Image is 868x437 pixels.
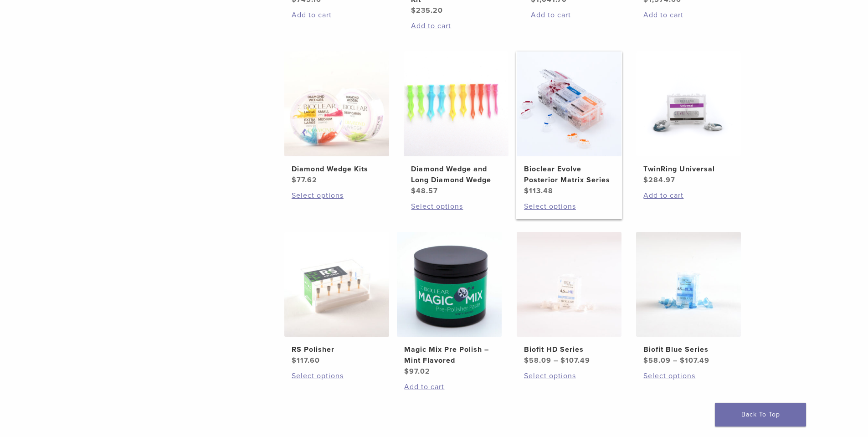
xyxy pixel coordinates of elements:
h2: Biofit HD Series [524,344,614,355]
span: $ [560,356,565,365]
span: $ [292,175,297,185]
h2: Diamond Wedge Kits [292,164,382,175]
bdi: 235.20 [411,6,443,15]
bdi: 48.57 [411,186,438,195]
span: $ [643,175,648,185]
img: RS Polisher [284,232,389,337]
h2: Diamond Wedge and Long Diamond Wedge [411,164,501,185]
span: – [673,356,678,365]
img: Diamond Wedge Kits [284,51,389,156]
bdi: 107.49 [560,356,590,365]
a: TwinRing UniversalTwinRing Universal $284.97 [636,51,742,185]
a: Diamond Wedge KitsDiamond Wedge Kits $77.62 [284,51,390,185]
span: $ [404,367,409,376]
bdi: 113.48 [524,186,553,195]
bdi: 58.09 [643,356,671,365]
img: TwinRing Universal [636,51,741,156]
a: Add to cart: “Blaster Kit” [643,10,734,21]
bdi: 77.62 [292,175,317,185]
a: Biofit Blue SeriesBiofit Blue Series [636,232,742,366]
bdi: 284.97 [643,175,675,185]
span: $ [524,186,529,195]
img: Magic Mix Pre Polish - Mint Flavored [397,232,502,337]
span: $ [643,356,648,365]
h2: Bioclear Evolve Posterior Matrix Series [524,164,614,185]
a: Add to cart: “Magic Mix Pre Polish - Mint Flavored” [404,381,494,392]
bdi: 58.09 [524,356,551,365]
a: Back To Top [715,403,806,427]
img: Diamond Wedge and Long Diamond Wedge [404,51,508,156]
a: Select options for “Bioclear Evolve Posterior Matrix Series” [524,201,614,212]
bdi: 97.02 [404,367,430,376]
h2: Biofit Blue Series [643,344,734,355]
img: Bioclear Evolve Posterior Matrix Series [517,51,621,156]
h2: TwinRing Universal [643,164,734,175]
a: Bioclear Evolve Posterior Matrix SeriesBioclear Evolve Posterior Matrix Series $113.48 [516,51,622,196]
a: Add to cart: “TwinRing Universal” [643,190,734,201]
a: Biofit HD SeriesBiofit HD Series [516,232,622,366]
span: $ [411,6,416,15]
a: Select options for “Diamond Wedge Kits” [292,190,382,201]
a: Diamond Wedge and Long Diamond WedgeDiamond Wedge and Long Diamond Wedge $48.57 [403,51,509,196]
a: Select options for “RS Polisher” [292,370,382,381]
a: Add to cart: “Rockstar (RS) Polishing Kit” [411,21,501,31]
a: Select options for “Biofit Blue Series” [643,370,734,381]
img: Biofit Blue Series [636,232,741,337]
bdi: 117.60 [292,356,320,365]
a: Select options for “Diamond Wedge and Long Diamond Wedge” [411,201,501,212]
a: Select options for “Biofit HD Series” [524,370,614,381]
span: $ [411,186,416,195]
span: $ [292,356,297,365]
a: Add to cart: “Evolve All-in-One Kit” [292,10,382,21]
bdi: 107.49 [680,356,709,365]
a: RS PolisherRS Polisher $117.60 [284,232,390,366]
a: Add to cart: “HeatSync Kit” [531,10,621,21]
span: $ [680,356,685,365]
h2: RS Polisher [292,344,382,355]
a: Magic Mix Pre Polish - Mint FlavoredMagic Mix Pre Polish – Mint Flavored $97.02 [396,232,503,377]
h2: Magic Mix Pre Polish – Mint Flavored [404,344,494,366]
span: – [554,356,558,365]
img: Biofit HD Series [517,232,621,337]
span: $ [524,356,529,365]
